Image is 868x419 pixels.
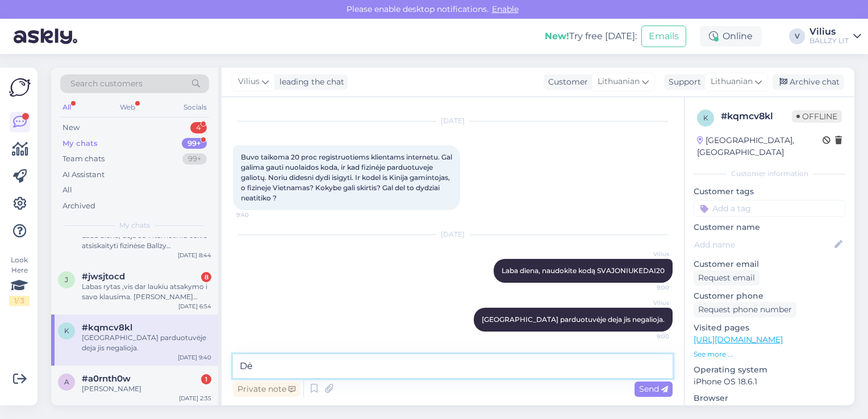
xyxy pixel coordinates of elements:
[9,255,30,306] div: Look Here
[233,354,673,378] textarea: Dėl ga
[639,384,668,394] span: Send
[62,185,72,196] div: All
[703,114,708,122] span: k
[482,315,665,324] span: [GEOGRAPHIC_DATA] parduotuvėje deja jis negalioja.
[62,169,105,181] div: AI Assistant
[82,374,131,384] span: #a0rnth0w
[627,332,669,341] span: 9:00
[697,135,823,158] div: [GEOGRAPHIC_DATA], [GEOGRAPHIC_DATA]
[694,334,783,345] a: [URL][DOMAIN_NAME]
[65,275,68,284] span: j
[694,238,832,251] input: Add name
[241,153,454,202] span: Buvo taikoma 20 proc registruotiems klientams internetu. Gal galima gauti nuolaidos koda, ir kad ...
[694,290,845,302] p: Customer phone
[694,364,845,376] p: Operating system
[179,394,211,403] div: [DATE] 2:35
[233,382,300,397] div: Private note
[694,349,845,359] p: See more ...
[545,30,637,43] div: Try free [DATE]:
[236,211,279,219] span: 9:40
[627,299,669,307] span: Vilius
[694,302,796,317] div: Request phone number
[789,28,805,44] div: V
[489,4,522,14] span: Enable
[773,74,844,90] div: Archive chat
[694,221,845,233] p: Customer name
[178,302,211,311] div: [DATE] 6:54
[64,326,69,335] span: k
[694,186,845,198] p: Customer tags
[62,200,95,212] div: Archived
[664,76,701,88] div: Support
[70,78,143,90] span: Search customers
[62,153,105,165] div: Team chats
[64,378,69,386] span: a
[694,404,845,416] p: Safari 382.0.794785026
[721,110,792,123] div: # kqmcv8kl
[182,153,207,165] div: 99+
[694,376,845,388] p: iPhone OS 18.6.1
[641,26,686,47] button: Emails
[9,296,30,306] div: 1 / 3
[82,271,125,282] span: #jwsjtocd
[700,26,762,47] div: Online
[502,266,665,275] span: Laba diena, naudokite kodą SVAJONIUKEDAI20
[275,76,344,88] div: leading the chat
[809,36,849,45] div: BALLZY LIT
[181,100,209,115] div: Socials
[178,251,211,259] div: [DATE] 8:44
[201,272,211,282] div: 8
[627,250,669,258] span: Vilius
[792,110,842,123] span: Offline
[694,392,845,404] p: Browser
[694,270,759,286] div: Request email
[82,231,211,251] div: Laba diena, deja su internetiniu čekiu atsiskaityti fizinėse Ballzy parduotuvėse negalima.
[118,100,137,115] div: Web
[178,353,211,362] div: [DATE] 9:40
[9,77,31,98] img: Askly Logo
[82,282,211,302] div: Labas rytas ,vis dar laukiu atsakymo i savo klausima. [PERSON_NAME] penktadieni su jusu konsultan...
[238,76,260,88] span: Vilius
[598,76,640,88] span: Lithuanian
[544,76,588,88] div: Customer
[201,374,211,384] div: 1
[694,169,845,179] div: Customer information
[190,122,207,133] div: 4
[694,258,845,270] p: Customer email
[694,200,845,217] input: Add a tag
[182,138,207,149] div: 99+
[62,122,80,133] div: New
[694,322,845,334] p: Visited pages
[233,116,673,126] div: [DATE]
[62,138,98,149] div: My chats
[809,27,861,45] a: ViliusBALLZY LIT
[82,384,211,394] div: [PERSON_NAME]
[119,220,150,231] span: My chats
[809,27,849,36] div: Vilius
[545,31,569,41] b: New!
[82,322,132,333] span: #kqmcv8kl
[233,229,673,240] div: [DATE]
[60,100,73,115] div: All
[82,333,211,353] div: [GEOGRAPHIC_DATA] parduotuvėje deja jis negalioja.
[627,283,669,292] span: 9:00
[711,76,753,88] span: Lithuanian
